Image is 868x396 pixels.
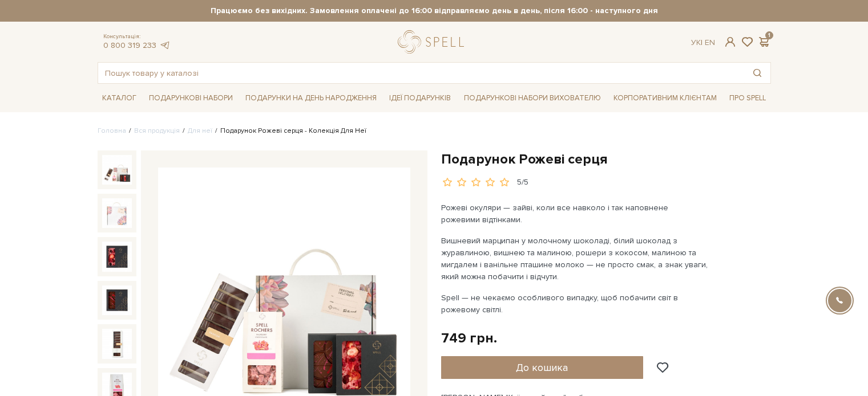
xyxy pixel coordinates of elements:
a: logo [398,30,469,54]
p: Вишневий марципан у молочному шоколаді, білий шоколад з журавлиною, вишнею та малиною, рошери з к... [441,235,709,283]
a: Корпоративним клієнтам [609,88,721,108]
li: Подарунок Рожеві серця - Колекція Для Неї [212,126,366,136]
a: Для неї [188,126,212,135]
a: Ідеї подарунків [385,89,455,107]
input: Пошук товару у каталозі [98,63,744,83]
img: Подарунок Рожеві серця [102,242,132,271]
button: Пошук товару у каталозі [744,63,770,83]
a: Подарункові набори [144,89,237,107]
a: Каталог [98,89,141,107]
div: 5/5 [517,177,528,188]
a: Вся продукція [134,126,180,135]
img: Подарунок Рожеві серця [102,329,132,358]
img: Подарунок Рожеві серця [102,285,132,315]
p: Spell — не чекаємо особливого випадку, щоб побачити світ в рожевому світлі. [441,292,709,316]
a: Подарунки на День народження [241,89,381,107]
a: Подарункові набори вихователю [459,88,605,108]
h1: Подарунок Рожеві серця [441,150,771,168]
div: Ук [691,38,715,48]
span: Консультація: [103,33,171,40]
p: Рожеві окуляри — зайві, коли все навколо і так наповнене рожевими відтінками. [441,202,709,226]
span: До кошика [516,361,568,374]
span: | [701,38,703,47]
img: Подарунок Рожеві серця [102,198,132,228]
a: 0 800 319 233 [103,40,156,50]
div: 749 грн. [441,329,497,347]
a: Головна [98,126,126,135]
a: En [705,38,715,47]
strong: Працюємо без вихідних. Замовлення оплачені до 16:00 відправляємо день в день, після 16:00 - насту... [98,6,771,16]
img: Подарунок Рожеві серця [102,155,132,185]
button: До кошика [441,356,644,379]
a: Про Spell [725,89,770,107]
a: telegram [159,40,171,50]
